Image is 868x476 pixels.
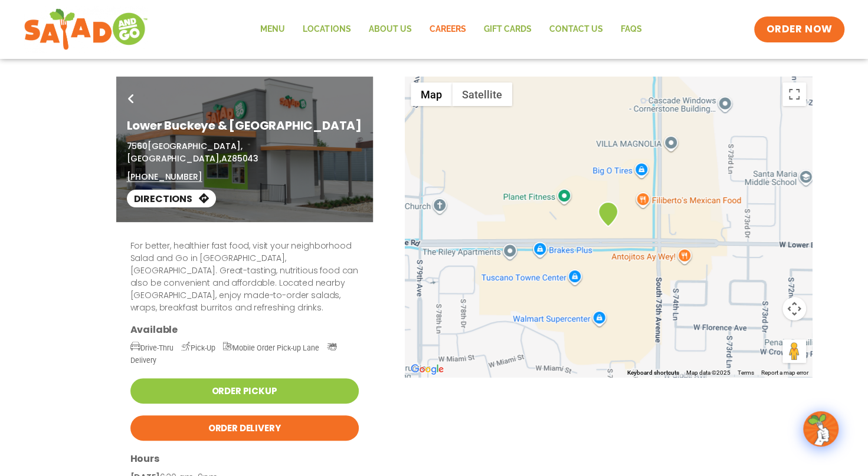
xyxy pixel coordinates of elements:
[127,140,148,152] span: 7560
[130,343,173,352] span: Drive-Thru
[359,16,420,43] a: About Us
[611,16,650,43] a: FAQs
[221,153,232,164] span: AZ
[251,16,650,43] nav: Menu
[127,117,362,134] h1: Lower Buckeye & [GEOGRAPHIC_DATA]
[130,452,359,465] h3: Hours
[782,297,806,320] button: Map camera controls
[130,240,359,314] p: For better, healthier fast food, visit your neighborhood Salad and Go in [GEOGRAPHIC_DATA], [GEOG...
[130,323,359,336] h3: Available
[127,153,221,164] span: [GEOGRAPHIC_DATA],
[130,378,359,404] a: Order Pickup
[181,343,215,352] span: Pick-Up
[804,412,837,445] img: wpChatIcon
[24,6,148,53] img: new-SAG-logo-768×292
[540,16,611,43] a: Contact Us
[782,339,806,363] button: Drag Pegman onto the map to open Street View
[130,415,359,441] a: Order Delivery
[761,369,808,376] a: Report a map error
[754,16,844,42] a: ORDER NOW
[294,16,359,43] a: Locations
[223,343,320,352] span: Mobile Order Pick-up Lane
[766,22,832,37] span: ORDER NOW
[420,16,474,43] a: Careers
[232,153,258,164] span: 85043
[251,16,294,43] a: Menu
[127,190,216,207] a: Directions
[148,140,242,152] span: [GEOGRAPHIC_DATA],
[127,171,202,183] a: [PHONE_NUMBER]
[474,16,540,43] a: GIFT CARDS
